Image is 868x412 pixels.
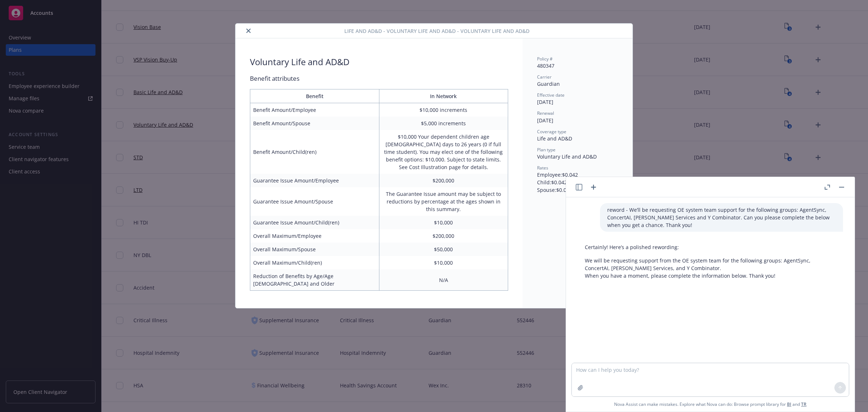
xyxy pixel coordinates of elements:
td: Overall Maximum/Child(ren) [250,256,379,269]
p: reword - We’ll be requesting OE system team support for the following groups: AgentSync, ConcertA... [607,206,836,229]
td: Reduction of Benefits by Age/Age [DEMOGRAPHIC_DATA] and Older [250,269,379,291]
span: Renewal [537,110,554,116]
td: $200,000 [379,174,508,187]
td: $10,000 Your dependent children age [DEMOGRAPHIC_DATA] days to 26 years (0 if full time student).... [379,130,508,174]
td: The Guarantee Issue amount may be subject to reductions by percentage at the ages shown in this s... [379,187,508,216]
button: close [244,26,253,35]
span: Plan type [537,147,556,153]
td: $10,000 increments [379,103,508,117]
div: Life and AD&D [537,135,618,142]
div: Spouse : $0.042 [537,186,618,194]
td: $200,000 [379,229,508,243]
td: $10,000 [379,256,508,269]
span: Rates [537,165,548,171]
td: Benefit Amount/Spouse [250,117,379,130]
span: Effective date [537,92,565,98]
span: Nova Assist can make mistakes. Explore what Nova can do: Browse prompt library for and [569,397,852,412]
div: [DATE] [537,98,618,106]
span: Carrier [537,74,552,80]
div: [DATE] [537,117,618,124]
td: Guarantee Issue Amount/Spouse [250,187,379,216]
td: Benefit Amount/Child(ren) [250,130,379,174]
div: Voluntary Life and AD&D [250,56,349,68]
th: In Network [379,89,508,103]
span: Life and AD&D - Voluntary Life and AD&D - Voluntary Life and AD&D [344,27,529,35]
div: Voluntary Life and AD&D [537,153,618,160]
td: $50,000 [379,243,508,256]
span: Policy # [537,56,553,62]
td: Overall Maximum/Employee [250,229,379,243]
div: Guardian [537,80,618,88]
div: 480347 [537,62,618,70]
td: Overall Maximum/Spouse [250,243,379,256]
td: $10,000 [379,216,508,229]
td: $5,000 increments [379,117,508,130]
div: Benefit attributes [250,74,508,83]
th: Benefit [250,89,379,103]
div: Child : $0.042 [537,178,618,186]
td: Benefit Amount/Employee [250,103,379,117]
p: Certainly! Here’s a polished rewording: [585,243,836,251]
p: We will be requesting support from the OE system team for the following groups: AgentSync, Concer... [585,257,836,279]
td: Guarantee Issue Amount/Employee [250,174,379,187]
a: BI [787,401,791,407]
span: Coverage type [537,129,566,135]
div: Employee : $0.042 [537,171,618,178]
td: N/A [379,269,508,291]
td: Guarantee Issue Amount/Child(ren) [250,216,379,229]
a: TR [801,401,807,407]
